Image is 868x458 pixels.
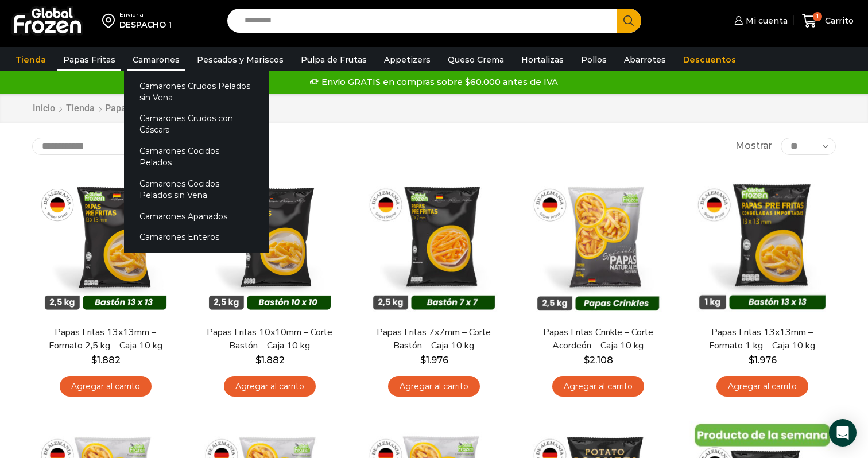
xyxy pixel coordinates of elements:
[124,141,269,173] a: Camarones Cocidos Pelados
[799,7,857,34] a: 1 Carrito
[829,419,857,447] div: Open Intercom Messenger
[127,49,185,71] a: Camarones
[822,15,854,26] span: Carrito
[617,9,641,33] button: Search button
[119,11,172,19] div: Enviar a
[124,205,269,227] a: Camarones Apanados
[102,11,119,30] img: address-field-icon.svg
[32,102,56,115] a: Inicio
[420,355,426,366] span: $
[57,49,121,71] a: Papas Fritas
[677,49,742,71] a: Descuentos
[204,326,336,352] a: Papas Fritas 10x10mm – Corte Bastón – Caja 10 kg
[91,355,121,366] bdi: 1.882
[255,355,285,366] bdi: 1.882
[124,75,269,108] a: Camarones Crudos Pelados sin Vena
[532,326,664,352] a: Papas Fritas Crinkle – Corte Acordeón – Caja 10 kg
[32,102,131,115] nav: Breadcrumb
[119,19,172,30] div: DESPACHO 1
[295,49,373,71] a: Pulpa de Frutas
[124,227,269,248] a: Camarones Enteros
[735,139,772,153] span: Mostrar
[618,49,672,71] a: Abarrotes
[516,49,569,71] a: Hortalizas
[40,326,172,352] a: Papas Fritas 13x13mm – Formato 2,5 kg – Caja 10 kg
[696,326,828,352] a: Papas Fritas 13x13mm – Formato 1 kg – Caja 10 kg
[731,9,788,32] a: Mi cuenta
[388,376,480,397] a: Agregar al carrito: “Papas Fritas 7x7mm - Corte Bastón - Caja 10 kg”
[743,15,788,26] span: Mi cuenta
[32,138,179,155] select: Pedido de la tienda
[255,355,261,366] span: $
[749,355,777,366] bdi: 1.976
[10,49,52,71] a: Tienda
[552,376,644,397] a: Agregar al carrito: “Papas Fritas Crinkle - Corte Acordeón - Caja 10 kg”
[575,49,613,71] a: Pollos
[224,376,316,397] a: Agregar al carrito: “Papas Fritas 10x10mm - Corte Bastón - Caja 10 kg”
[749,355,754,366] span: $
[60,376,152,397] a: Agregar al carrito: “Papas Fritas 13x13mm - Formato 2,5 kg - Caja 10 kg”
[105,103,131,114] h1: Papas
[191,49,289,71] a: Pescados y Mariscos
[378,49,436,71] a: Appetizers
[813,12,822,21] span: 1
[124,173,269,206] a: Camarones Cocidos Pelados sin Vena
[584,355,613,366] bdi: 2.108
[442,49,510,71] a: Queso Crema
[91,355,97,366] span: $
[124,108,269,141] a: Camarones Crudos con Cáscara
[584,355,590,366] span: $
[65,102,95,115] a: Tienda
[716,376,808,397] a: Agregar al carrito: “Papas Fritas 13x13mm - Formato 1 kg - Caja 10 kg”
[420,355,448,366] bdi: 1.976
[368,326,500,352] a: Papas Fritas 7x7mm – Corte Bastón – Caja 10 kg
